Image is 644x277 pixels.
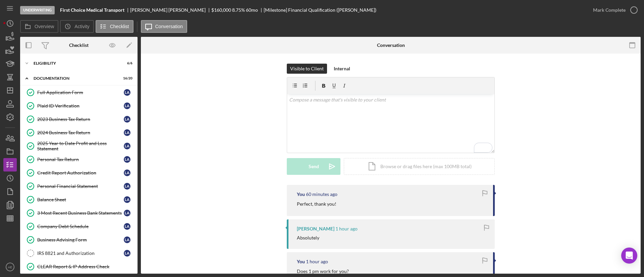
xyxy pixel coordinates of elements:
[20,6,55,14] div: Underwriting
[3,260,17,274] button: AE
[124,210,130,216] div: L A
[23,153,134,166] a: Personal Tax ReturnLA
[120,76,132,80] div: 16 / 20
[23,206,134,220] a: 3 Most Recent Business Bank StatementsLA
[37,224,124,229] div: Company Debt Schedule
[37,170,124,176] div: Credit Report Authorization
[306,192,337,197] time: 2025-09-25 22:25
[96,20,133,33] button: Checklist
[335,226,358,231] time: 2025-09-25 22:23
[34,61,116,65] div: Eligibility
[23,193,134,206] a: Balance SheetLA
[246,7,258,13] div: 60 mo
[37,184,124,189] div: Personal Financial Statement
[306,259,328,264] time: 2025-09-25 21:21
[264,7,376,13] div: [Milestone] Financial Qualification ([PERSON_NAME])
[23,113,134,126] a: 2023 Business Tax ReturnLA
[37,103,124,109] div: Plaid ID Verification
[586,3,641,17] button: Mark Complete
[60,7,124,13] b: First Choice Medical Transport
[124,183,130,190] div: L A
[141,20,187,33] button: Conversation
[37,117,124,122] div: 2023 Business Tax Return
[377,43,405,48] div: Conversation
[287,64,327,74] button: Visible to Client
[297,200,336,208] p: Perfect, thank you!
[330,64,354,74] button: Internal
[23,260,134,273] a: CLEAR Report & IP Address Check
[37,264,134,269] div: CLEAR Report & IP Address Check
[23,180,134,193] a: Personal Financial StatementLA
[124,169,130,176] div: L A
[155,24,183,29] label: Conversation
[124,196,130,203] div: L A
[37,90,124,95] div: Full Application Form
[297,192,305,197] div: You
[60,20,94,33] button: Activity
[23,139,134,153] a: 2025 Year to Date Profit and Loss StatementLA
[287,94,494,153] div: To enrich screen reader interactions, please activate Accessibility in Grammarly extension settings
[124,223,130,230] div: L A
[297,235,319,240] div: Absolutely
[130,7,211,13] div: [PERSON_NAME] [PERSON_NAME]
[124,156,130,163] div: L A
[593,3,626,17] div: Mark Complete
[23,220,134,233] a: Company Debt ScheduleLA
[37,130,124,135] div: 2024 Business Tax Return
[297,259,305,264] div: You
[23,126,134,139] a: 2024 Business Tax ReturnLA
[37,197,124,202] div: Balance Sheet
[8,265,12,269] text: AE
[37,210,124,216] div: 3 Most Recent Business Bank Statements
[124,250,130,257] div: L A
[211,7,231,13] span: $160,000
[23,247,134,260] a: IRS 8821 and AuthorizationLA
[110,24,129,29] label: Checklist
[37,141,124,151] div: 2025 Year to Date Profit and Loss Statement
[69,43,89,48] div: Checklist
[124,116,130,123] div: L A
[124,143,130,149] div: L A
[309,158,319,175] div: Send
[124,129,130,136] div: L A
[290,64,324,74] div: Visible to Client
[34,76,116,80] div: Documentation
[124,89,130,96] div: L A
[124,236,130,243] div: L A
[74,24,89,29] label: Activity
[297,226,334,231] div: [PERSON_NAME]
[120,61,132,65] div: 6 / 6
[124,102,130,109] div: L A
[23,99,134,113] a: Plaid ID VerificationLA
[37,237,124,243] div: Business Advising Form
[20,20,58,33] button: Overview
[334,64,350,74] div: Internal
[23,86,134,99] a: Full Application FormLA
[35,24,54,29] label: Overview
[23,233,134,247] a: Business Advising FormLA
[287,158,340,175] button: Send
[23,166,134,180] a: Credit Report AuthorizationLA
[232,7,245,13] div: 8.75 %
[621,248,637,264] div: Open Intercom Messenger
[297,268,349,275] p: Does 1 pm work for you?
[37,251,124,256] div: IRS 8821 and Authorization
[37,157,124,162] div: Personal Tax Return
